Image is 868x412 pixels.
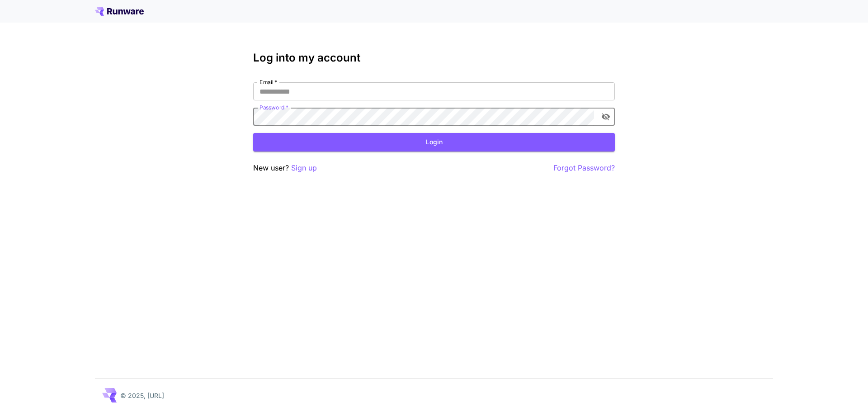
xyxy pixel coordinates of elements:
[598,109,614,125] button: toggle password visibility
[120,391,164,400] p: © 2025, [URL]
[291,162,317,174] button: Sign up
[553,162,615,174] button: Forgot Password?
[253,52,615,64] h3: Log into my account
[259,104,288,111] label: Password
[253,162,317,174] p: New user?
[253,133,615,152] button: Login
[259,78,277,86] label: Email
